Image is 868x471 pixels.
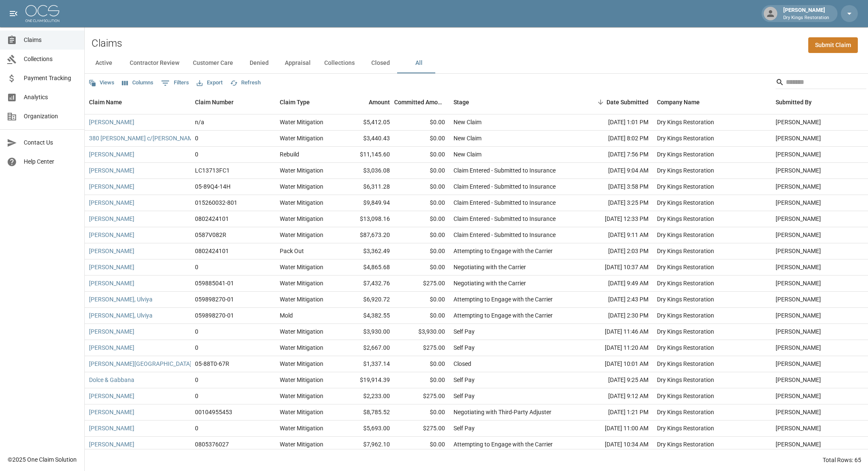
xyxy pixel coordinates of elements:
div: [DATE] 7:56 PM [576,147,653,163]
div: Madison Kram [776,198,821,207]
img: ocs-logo-white-transparent.png [25,5,59,22]
div: Dry Kings Restoration [657,327,714,336]
div: New Claim [453,150,481,159]
a: [PERSON_NAME] [89,166,134,175]
div: $0.00 [394,211,449,227]
div: Claim Type [275,90,339,114]
div: Water Mitigation [280,295,323,304]
div: $275.00 [394,388,449,404]
div: Submitted By [776,90,812,114]
div: $13,098.16 [339,211,394,227]
button: Contractor Review [123,53,186,73]
div: $3,440.43 [339,131,394,147]
div: 0 [195,150,198,159]
div: Stage [453,90,469,114]
div: Dry Kings Restoration [657,311,714,320]
div: Negotiating with the Carrier [453,279,526,287]
div: Dry Kings Restoration [657,198,714,207]
a: [PERSON_NAME] [89,343,134,352]
div: Water Mitigation [280,392,323,400]
div: dynamic tabs [85,53,868,73]
div: $2,667.00 [339,340,394,356]
div: Claim Entered - Submitted to Insurance [453,231,556,239]
div: $5,693.00 [339,421,394,437]
div: Diego Zavala [776,279,821,287]
button: open drawer [5,5,22,22]
button: Denied [240,53,278,73]
div: $275.00 [394,421,449,437]
div: $6,920.72 [339,292,394,308]
div: $0.00 [394,243,449,259]
a: [PERSON_NAME] [89,408,134,416]
div: $0.00 [394,179,449,195]
div: $4,382.55 [339,308,394,324]
a: [PERSON_NAME] [89,198,134,207]
div: $0.00 [394,114,449,131]
div: $0.00 [394,131,449,147]
div: [DATE] 11:00 AM [576,421,653,437]
p: Dry Kings Restoration [783,14,829,22]
div: Attempting to Engage with the Carrier [453,247,553,255]
a: [PERSON_NAME] [89,182,134,191]
div: [DATE] 10:01 AM [576,356,653,372]
a: [PERSON_NAME] [89,392,134,400]
div: Water Mitigation [280,360,323,368]
div: Diego Zavala [776,424,821,432]
div: [DATE] 3:25 PM [576,195,653,211]
div: $3,930.00 [394,324,449,340]
div: 0 [195,424,198,432]
div: Negotiating with the Carrier [453,263,526,271]
div: 0802424101 [195,215,229,223]
div: Claim Type [280,90,310,114]
div: Water Mitigation [280,215,323,223]
a: Dolce & Gabbana [89,376,134,384]
div: © 2025 One Claim Solution [8,455,77,464]
div: [DATE] 9:04 AM [576,163,653,179]
div: Date Submitted [576,90,653,114]
a: Submit Claim [808,37,858,53]
div: Claim Number [195,90,234,114]
div: Dry Kings Restoration [657,182,714,191]
div: Diego Zavala [776,408,821,416]
div: Claim Entered - Submitted to Insurance [453,198,556,207]
div: Self Pay [453,343,475,352]
div: Dry Kings Restoration [657,247,714,255]
button: Export [195,76,225,89]
a: [PERSON_NAME][GEOGRAPHIC_DATA] [89,360,192,368]
div: Claim Entered - Submitted to Insurance [453,215,556,223]
div: Closed [453,360,471,368]
div: Diego Zavala [776,360,821,368]
div: Mold [280,311,293,320]
div: Water Mitigation [280,231,323,239]
button: Closed [362,53,400,73]
div: 0 [195,134,198,142]
div: $2,233.00 [339,388,394,404]
div: 0 [195,327,198,336]
div: 0 [195,376,198,384]
div: [DATE] 10:34 AM [576,437,653,453]
button: Views [86,76,117,89]
div: [DATE] 9:25 AM [576,372,653,388]
div: Water Mitigation [280,198,323,207]
div: [DATE] 12:33 PM [576,211,653,227]
button: Collections [317,53,362,73]
div: $1,337.14 [339,356,394,372]
div: Pack Out [280,247,304,255]
div: [DATE] 10:37 AM [576,259,653,276]
a: [PERSON_NAME] [89,118,134,126]
span: Collections [24,55,78,64]
div: Madison Kram [776,311,821,320]
a: [PERSON_NAME] [89,215,134,223]
div: [DATE] 2:30 PM [576,308,653,324]
div: $275.00 [394,340,449,356]
a: [PERSON_NAME] [89,263,134,271]
div: Dry Kings Restoration [657,134,714,142]
div: Attempting to Engage with the Carrier [453,311,553,320]
div: Water Mitigation [280,134,323,142]
span: Claims [24,36,78,45]
div: $0.00 [394,372,449,388]
div: [DATE] 11:46 AM [576,324,653,340]
div: [DATE] 9:12 AM [576,388,653,404]
div: Water Mitigation [280,118,323,126]
div: Dry Kings Restoration [657,440,714,449]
